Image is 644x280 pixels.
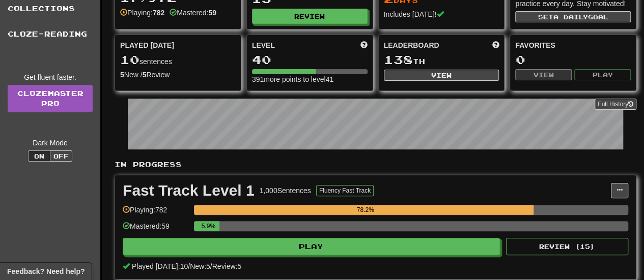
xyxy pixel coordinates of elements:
button: Full History [595,99,636,110]
span: 138 [384,52,413,67]
button: View [515,69,572,80]
button: Play [123,238,500,255]
span: New: 5 [190,262,210,270]
div: 391 more points to level 41 [252,74,368,84]
span: Level [252,40,275,50]
div: Mastered: [170,8,216,18]
button: Off [50,150,72,162]
div: 0 [515,53,631,66]
div: Mastered: 59 [123,221,189,238]
button: Play [574,69,631,80]
button: On [28,150,50,162]
a: ClozemasterPro [8,85,93,112]
div: Dark Mode [8,138,93,148]
span: Played [DATE] [120,40,174,50]
button: View [384,70,499,81]
strong: 5 [120,71,124,79]
button: Review [252,9,368,24]
span: This week in points, UTC [492,40,499,50]
span: Review: 5 [212,262,242,270]
span: 10 [120,52,139,67]
div: Playing: 782 [123,205,189,222]
div: Get fluent faster. [8,72,93,82]
strong: 5 [143,71,147,79]
p: In Progress [115,160,636,170]
div: New / Review [120,70,236,80]
div: Fast Track Level 1 [123,183,255,198]
div: th [384,53,499,67]
div: 40 [252,53,368,66]
div: Playing: [120,8,164,18]
span: Leaderboard [384,40,439,50]
div: 5.9% [197,221,219,231]
span: Open feedback widget [7,266,85,276]
span: / [188,262,190,270]
span: / [210,262,212,270]
div: Includes [DATE]! [384,9,499,19]
strong: 59 [208,9,216,17]
div: sentences [120,53,236,67]
span: a daily [553,13,588,20]
strong: 782 [153,9,164,17]
div: Favorites [515,40,631,50]
button: Seta dailygoal [515,11,631,22]
button: Review (15) [506,238,628,255]
div: 78.2% [197,205,534,215]
span: Score more points to level up [360,40,368,50]
span: Played [DATE]: 10 [132,262,188,270]
div: 1,000 Sentences [260,185,311,196]
button: Fluency Fast Track [316,185,374,196]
